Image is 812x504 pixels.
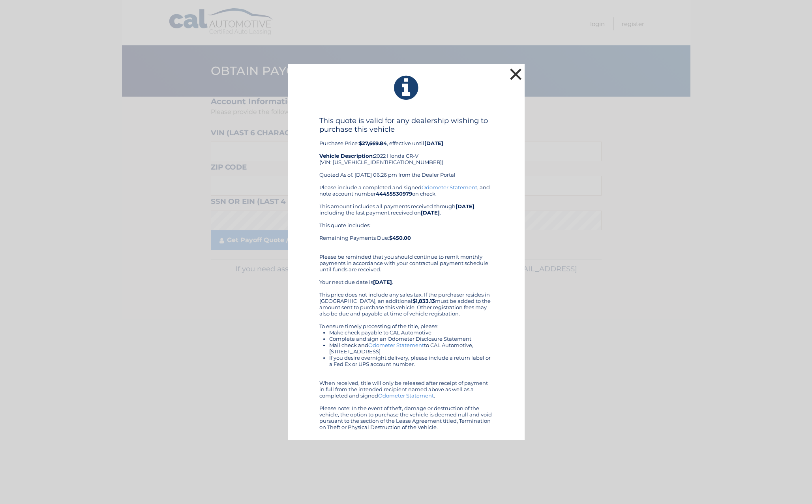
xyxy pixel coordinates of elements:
a: Odometer Statement [368,342,424,348]
div: This quote includes: Remaining Payments Due: [319,222,493,247]
b: $1,833.13 [413,298,435,304]
div: Purchase Price: , effective until 2022 Honda CR-V (VIN: [US_VEHICLE_IDENTIFICATION_NUMBER]) Quote... [319,116,493,184]
b: [DATE] [373,279,392,285]
li: Mail check and to CAL Automotive, [STREET_ADDRESS] [329,342,493,355]
b: [DATE] [421,209,440,216]
b: $27,669.84 [359,140,387,146]
button: × [508,66,524,82]
div: Please include a completed and signed , and note account number on check. This amount includes al... [319,184,493,430]
li: If you desire overnight delivery, please include a return label or a Fed Ex or UPS account number. [329,355,493,367]
strong: Vehicle Description: [319,153,374,159]
h4: This quote is valid for any dealership wishing to purchase this vehicle [319,116,493,134]
b: [DATE] [456,203,474,209]
a: Odometer Statement [422,184,477,190]
a: Odometer Statement [378,392,434,399]
b: 44455530979 [376,190,412,197]
b: $450.00 [389,235,411,241]
li: Complete and sign an Odometer Disclosure Statement [329,336,493,342]
li: Make check payable to CAL Automotive [329,329,493,336]
b: [DATE] [424,140,443,146]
